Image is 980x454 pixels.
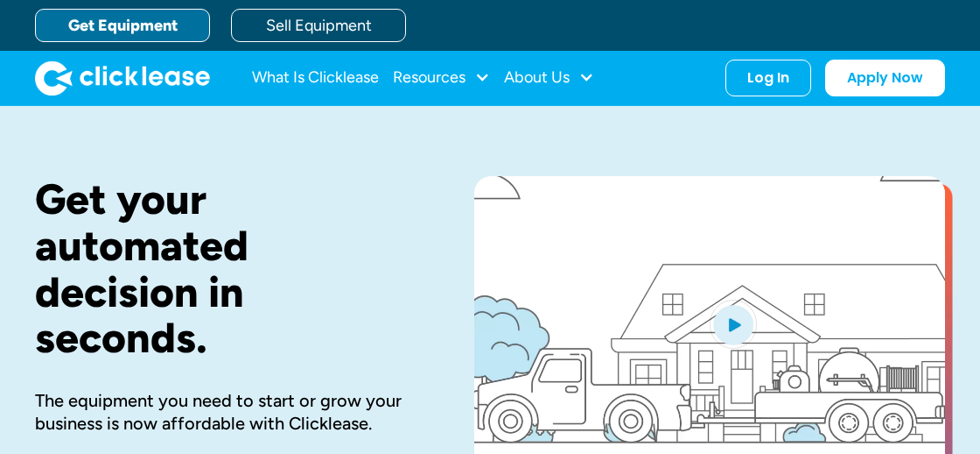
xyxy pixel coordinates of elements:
a: home [35,60,210,96]
img: Blue play button logo on a light blue circular background [710,300,757,349]
h1: Get your automated decision in seconds. [35,176,418,361]
a: What Is Clicklease [252,60,379,96]
div: The equipment you need to start or grow your business is now affordable with Clicklease. [35,389,418,435]
div: About Us [504,60,594,96]
div: Log In [747,69,789,87]
img: Clicklease logo [35,60,210,96]
div: Resources [393,60,490,96]
a: Sell Equipment [231,9,406,42]
a: Get Equipment [35,9,210,42]
a: Apply Now [825,60,945,96]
